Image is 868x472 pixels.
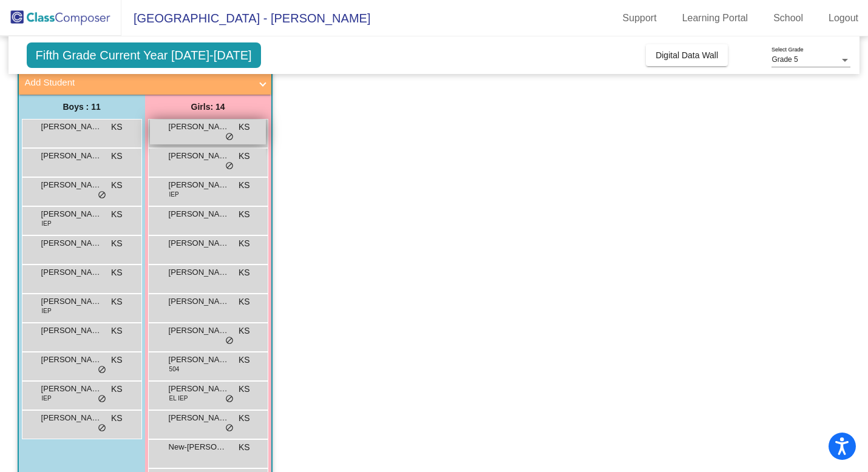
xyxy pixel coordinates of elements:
[169,190,179,199] span: IEP
[169,208,229,220] span: [PERSON_NAME]
[42,394,52,403] span: IEP
[239,121,250,133] span: KS
[41,354,102,366] span: [PERSON_NAME]
[98,190,106,200] span: do_not_disturb_alt
[169,383,229,395] span: [PERSON_NAME]
[239,179,250,192] span: KS
[239,383,250,396] span: KS
[41,179,102,191] span: [PERSON_NAME]
[27,42,261,68] span: Fifth Grade Current Year [DATE]-[DATE]
[111,121,123,133] span: KS
[41,325,102,337] span: [PERSON_NAME]
[613,8,666,28] a: Support
[111,295,123,308] span: KS
[225,336,234,346] span: do_not_disturb_alt
[169,394,188,403] span: EL IEP
[239,441,250,454] span: KS
[239,295,250,308] span: KS
[121,8,370,28] span: [GEOGRAPHIC_DATA] - [PERSON_NAME]
[169,121,229,133] span: [PERSON_NAME]
[19,95,145,119] div: Boys : 11
[225,132,234,142] span: do_not_disturb_alt
[239,412,250,425] span: KS
[239,325,250,337] span: KS
[169,150,229,162] span: [PERSON_NAME]
[111,208,123,221] span: KS
[111,325,123,337] span: KS
[169,365,180,374] span: 504
[239,150,250,163] span: KS
[111,383,123,396] span: KS
[656,50,718,60] span: Digital Data Wall
[111,150,123,163] span: KS
[169,266,229,278] span: [PERSON_NAME]
[225,423,234,433] span: do_not_disturb_alt
[111,354,123,366] span: KS
[41,208,102,220] span: [PERSON_NAME]
[764,8,813,28] a: School
[41,150,102,162] span: [PERSON_NAME]
[169,295,229,308] span: [PERSON_NAME]
[169,354,229,366] span: [PERSON_NAME]
[98,423,106,433] span: do_not_disturb_alt
[169,441,229,453] span: New-[PERSON_NAME]
[111,266,123,279] span: KS
[98,365,106,375] span: do_not_disturb_alt
[111,179,123,192] span: KS
[41,237,102,249] span: [PERSON_NAME]
[673,8,758,28] a: Learning Portal
[111,237,123,250] span: KS
[239,237,250,250] span: KS
[169,237,229,249] span: [PERSON_NAME]
[225,394,234,404] span: do_not_disturb_alt
[41,295,102,308] span: [PERSON_NAME]
[25,76,251,90] mat-panel-title: Add Student
[41,383,102,395] span: [PERSON_NAME]
[42,219,52,228] span: IEP
[98,394,106,404] span: do_not_disturb_alt
[41,412,102,424] span: [PERSON_NAME]
[169,412,229,424] span: [PERSON_NAME]
[19,70,271,95] mat-expansion-panel-header: Add Student
[646,44,728,66] button: Digital Data Wall
[239,208,250,221] span: KS
[225,161,234,171] span: do_not_disturb_alt
[239,266,250,279] span: KS
[111,412,123,425] span: KS
[819,8,868,28] a: Logout
[42,306,52,315] span: IEP
[239,354,250,366] span: KS
[145,95,271,119] div: Girls: 14
[41,121,102,133] span: [PERSON_NAME] [PERSON_NAME]
[169,325,229,337] span: [PERSON_NAME]
[169,179,229,191] span: [PERSON_NAME]
[771,55,798,64] span: Grade 5
[41,266,102,278] span: [PERSON_NAME]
